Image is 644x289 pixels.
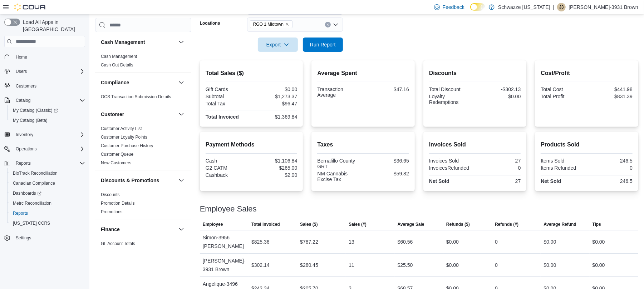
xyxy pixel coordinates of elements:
[13,200,51,206] span: Metrc Reconciliation
[349,221,366,227] span: Sales (#)
[101,54,137,59] a: Cash Management
[13,67,85,76] span: Users
[1,66,88,76] button: Users
[200,205,257,213] h3: Employee Sales
[10,199,54,208] a: Metrc Reconciliation
[559,3,564,11] span: J3
[476,178,521,184] div: 27
[10,189,85,198] span: Dashboards
[13,52,85,61] span: Home
[253,165,297,171] div: $265.00
[251,261,270,269] div: $302.14
[541,94,585,99] div: Total Profit
[13,145,85,153] span: Operations
[7,208,88,218] button: Reports
[253,114,297,120] div: $1,369.84
[10,219,85,228] span: Washington CCRS
[325,22,331,28] button: Clear input
[20,19,85,33] span: Load All Apps in [GEOGRAPHIC_DATA]
[10,169,60,178] a: BioTrack Reconciliation
[101,200,135,206] span: Promotion Details
[7,105,88,115] a: My Catalog (Classic)
[1,233,88,243] button: Settings
[200,230,249,253] div: Simon-3956 [PERSON_NAME]
[253,101,297,106] div: $96.47
[10,116,85,125] span: My Catalog (Beta)
[206,94,250,99] div: Subtotal
[10,219,53,228] a: [US_STATE] CCRS
[10,106,85,115] span: My Catalog (Classic)
[101,63,133,68] a: Cash Out Details
[95,190,191,219] div: Discounts & Promotions
[177,176,186,185] button: Discounts & Promotions
[541,165,585,171] div: Items Refunded
[13,170,58,176] span: BioTrack Reconciliation
[13,220,50,226] span: [US_STATE] CCRS
[16,132,33,138] span: Inventory
[13,210,28,216] span: Reports
[206,158,250,164] div: Cash
[206,172,250,178] div: Cashback
[588,86,633,92] div: $441.98
[470,3,485,11] input: Dark Mode
[177,38,186,46] button: Cash Management
[13,233,85,242] span: Settings
[544,261,556,269] div: $0.00
[253,94,297,99] div: $1,273.37
[541,178,561,184] strong: Net Sold
[349,261,354,269] div: 11
[317,69,409,78] h2: Average Spent
[541,69,633,78] h2: Cost/Profit
[101,126,142,131] a: Customer Activity List
[253,172,297,178] div: $2.00
[569,3,638,11] p: [PERSON_NAME]-3931 Brown
[429,140,521,149] h2: Invoices Sold
[95,239,191,259] div: Finance
[429,69,521,78] h2: Discounts
[349,238,354,246] div: 13
[317,140,409,149] h2: Taxes
[101,143,153,149] span: Customer Purchase History
[7,198,88,208] button: Metrc Reconciliation
[588,94,633,99] div: $831.39
[476,165,521,171] div: 0
[300,261,318,269] div: $280.45
[13,190,41,196] span: Dashboards
[10,209,31,218] a: Reports
[544,238,556,246] div: $0.00
[7,115,88,125] button: My Catalog (Beta)
[476,158,521,164] div: 27
[1,158,88,168] button: Reports
[101,241,135,246] a: GL Account Totals
[593,261,605,269] div: $0.00
[13,82,39,90] a: Customers
[10,199,85,208] span: Metrc Reconciliation
[365,158,409,164] div: $36.65
[101,54,137,59] span: Cash Management
[443,4,464,11] span: Feedback
[206,69,298,78] h2: Total Sales ($)
[101,241,135,246] span: GL Account Totals
[398,221,424,227] span: Average Sale
[1,95,88,105] button: Catalog
[498,3,550,11] p: Schwazze [US_STATE]
[101,135,147,140] a: Customer Loyalty Points
[101,192,120,198] span: Discounts
[101,160,131,166] span: New Customers
[13,108,58,113] span: My Catalog (Classic)
[310,41,336,48] span: Run Report
[250,20,292,28] span: RGO 1 Midtown
[1,144,88,154] button: Operations
[258,38,298,52] button: Export
[1,81,88,91] button: Customers
[541,86,585,92] div: Total Cost
[470,11,471,11] span: Dark Mode
[16,146,37,152] span: Operations
[365,171,409,176] div: $59.82
[101,111,176,118] button: Customer
[177,78,186,87] button: Compliance
[13,81,85,90] span: Customers
[177,110,186,119] button: Customer
[593,221,601,227] span: Tips
[101,126,142,131] span: Customer Activity List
